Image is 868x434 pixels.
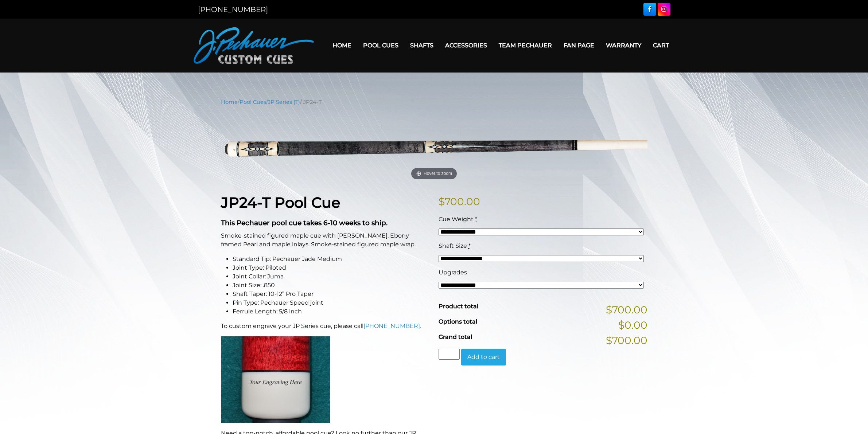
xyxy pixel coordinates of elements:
[221,112,647,183] img: jp24-T.png
[240,99,266,105] a: Pool Cues
[221,231,430,249] p: Smoke-stained figured maple cue with [PERSON_NAME]. Ebony framed Pearl and maple inlays. Smoke-st...
[233,290,430,298] li: Shaft Taper: 10-12” Pro Taper
[233,263,430,272] li: Joint Type: Piloted
[221,99,238,105] a: Home
[618,317,647,333] span: $0.00
[439,349,460,360] input: Product quantity
[404,36,439,55] a: Shafts
[439,333,472,340] span: Grand total
[198,5,268,14] a: [PHONE_NUMBER]
[439,195,445,208] span: $
[439,216,474,223] span: Cue Weight
[221,336,330,423] img: An image of a cue butt with the words "YOUR ENGRAVING HERE".
[468,242,471,249] abbr: required
[558,36,600,55] a: Fan Page
[233,281,430,290] li: Joint Size: .850
[357,36,404,55] a: Pool Cues
[647,36,675,55] a: Cart
[439,318,477,325] span: Options total
[606,302,647,317] span: $700.00
[327,36,357,55] a: Home
[194,27,314,64] img: Pechauer Custom Cues
[233,272,430,281] li: Joint Collar: Juma
[439,269,467,276] span: Upgrades
[221,193,340,211] strong: JP24-T Pool Cue
[221,219,388,227] strong: This Pechauer pool cue takes 6-10 weeks to ship.
[439,36,493,55] a: Accessories
[439,242,467,249] span: Shaft Size
[233,255,430,263] li: Standard Tip: Pechauer Jade Medium
[606,333,647,348] span: $700.00
[221,98,647,106] nav: Breadcrumb
[493,36,558,55] a: Team Pechauer
[233,307,430,316] li: Ferrule Length: 5/8 inch
[221,112,647,183] a: Hover to zoom
[363,322,421,329] a: [PHONE_NUMBER].
[439,303,478,310] span: Product total
[439,195,480,208] bdi: 700.00
[221,322,430,331] p: To custom engrave your JP Series cue, please call
[475,216,477,223] abbr: required
[268,99,300,105] a: JP Series (T)
[461,349,506,365] button: Add to cart
[233,298,430,307] li: Pin Type: Pechauer Speed joint
[600,36,647,55] a: Warranty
